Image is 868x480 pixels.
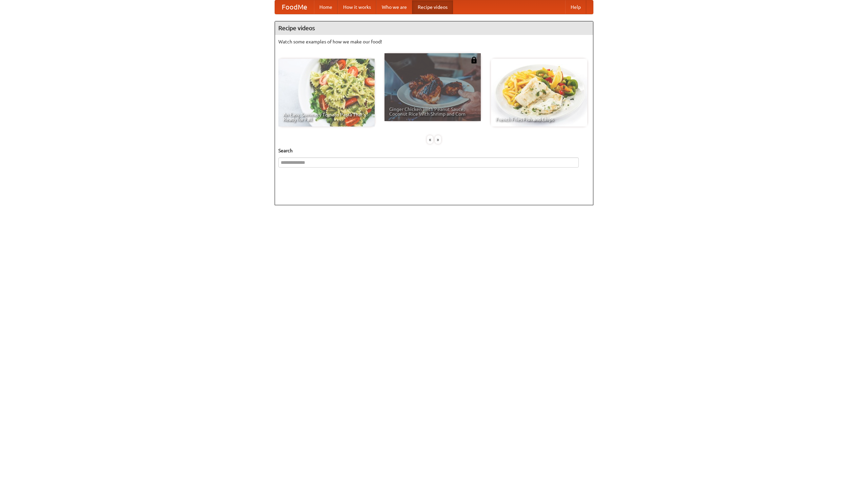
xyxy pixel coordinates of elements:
[565,0,586,14] a: Help
[491,59,587,127] a: French Fries Fish and Chips
[471,57,477,63] img: 483408.png
[278,147,590,154] h5: Search
[412,0,453,14] a: Recipe videos
[376,0,412,14] a: Who we are
[338,0,376,14] a: How it works
[278,59,375,127] a: An Easy, Summery Tomato Pasta That's Ready for Fall
[275,0,314,14] a: FoodMe
[278,38,590,45] p: Watch some examples of how we make our food!
[314,0,338,14] a: Home
[435,135,441,144] div: »
[496,117,583,122] span: French Fries Fish and Chips
[275,21,593,35] h4: Recipe videos
[427,135,433,144] div: «
[283,112,370,122] span: An Easy, Summery Tomato Pasta That's Ready for Fall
